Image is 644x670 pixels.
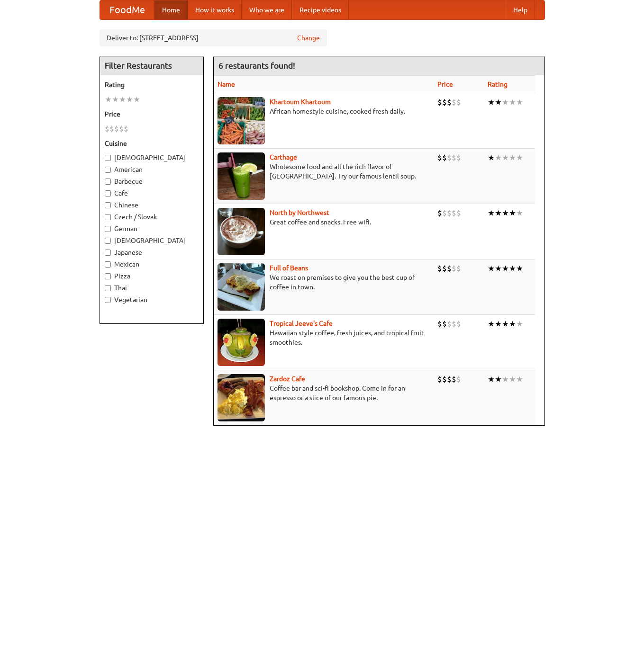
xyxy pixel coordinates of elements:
[456,97,461,107] li: $
[447,208,452,218] li: $
[100,0,154,19] a: FoodMe
[452,152,456,163] li: $
[105,200,199,210] label: Chinese
[218,217,430,227] p: Great coffee and snacks. Free wifi.
[105,236,199,245] label: [DEMOGRAPHIC_DATA]
[218,273,430,292] p: We roast on premises to give you the best cup of coffee in town.
[456,208,461,218] li: $
[218,328,430,347] p: Hawaiian style coffee, fresh juices, and tropical fruit smoothies.
[437,374,442,384] li: $
[124,124,128,134] li: $
[502,152,509,163] li: ★
[105,94,112,105] li: ★
[218,319,265,366] img: jeeves.jpg
[105,190,111,197] input: Cafe
[270,98,331,106] a: Khartoum Khartoum
[437,208,442,218] li: $
[495,263,502,274] li: ★
[270,264,308,272] a: Full of Beans
[488,208,495,218] li: ★
[188,0,242,19] a: How it works
[105,179,111,185] input: Barbecue
[270,320,333,327] a: Tropical Jeeve's Cafe
[488,80,508,88] a: Rating
[105,188,199,198] label: Cafe
[452,208,456,218] li: $
[112,94,119,105] li: ★
[488,319,495,329] li: ★
[105,124,109,134] li: $
[447,319,452,329] li: $
[452,374,456,384] li: $
[509,319,516,329] li: ★
[297,33,320,43] a: Change
[105,283,199,293] label: Thai
[218,374,265,421] img: zardoz.jpg
[447,152,452,163] li: $
[437,319,442,329] li: $
[105,202,111,208] input: Chinese
[105,165,199,174] label: American
[105,167,111,173] input: American
[105,271,199,281] label: Pizza
[516,263,523,274] li: ★
[270,375,305,383] b: Zardoz Cafe
[114,124,119,134] li: $
[105,80,199,89] h5: Rating
[495,374,502,384] li: ★
[442,208,447,218] li: $
[509,208,516,218] li: ★
[105,139,199,148] h5: Cuisine
[452,97,456,107] li: $
[502,97,509,107] li: ★
[442,97,447,107] li: $
[447,97,452,107] li: $
[437,80,453,88] a: Price
[218,263,265,311] img: beans.jpg
[437,152,442,163] li: $
[105,155,111,161] input: [DEMOGRAPHIC_DATA]
[516,152,523,163] li: ★
[119,94,126,105] li: ★
[100,29,327,46] div: Deliver to: [STREET_ADDRESS]
[270,209,329,216] a: North by Northwest
[218,162,430,181] p: Wholesome food and all the rich flavor of [GEOGRAPHIC_DATA]. Try our famous lentil soup.
[242,0,292,19] a: Who we are
[105,226,111,232] input: German
[488,374,495,384] li: ★
[437,263,442,274] li: $
[105,238,111,244] input: [DEMOGRAPHIC_DATA]
[133,94,140,105] li: ★
[105,224,199,233] label: German
[218,61,295,70] ng-pluralize: 6 restaurants found!
[437,97,442,107] li: $
[105,273,111,279] input: Pizza
[105,177,199,186] label: Barbecue
[495,97,502,107] li: ★
[105,212,199,222] label: Czech / Slovak
[270,153,297,161] a: Carthage
[516,208,523,218] li: ★
[218,107,430,116] p: African homestyle cuisine, cooked fresh daily.
[105,248,199,257] label: Japanese
[452,319,456,329] li: $
[105,214,111,220] input: Czech / Slovak
[456,374,461,384] li: $
[456,263,461,274] li: $
[218,152,265,200] img: carthage.jpg
[442,319,447,329] li: $
[218,208,265,255] img: north.jpg
[447,263,452,274] li: $
[502,263,509,274] li: ★
[509,374,516,384] li: ★
[516,319,523,329] li: ★
[292,0,349,19] a: Recipe videos
[488,152,495,163] li: ★
[447,374,452,384] li: $
[442,263,447,274] li: $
